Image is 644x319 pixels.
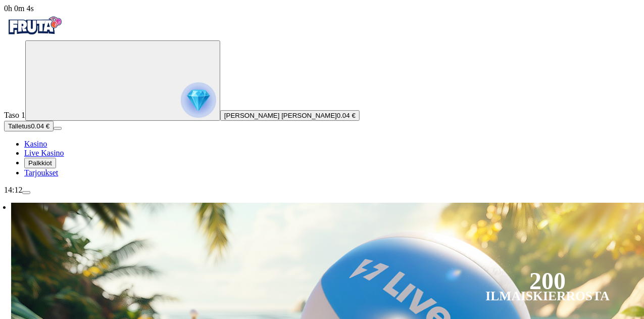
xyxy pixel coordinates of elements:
[220,110,360,121] button: [PERSON_NAME] [PERSON_NAME]0.04 €
[4,4,34,13] span: user session time
[24,140,47,148] a: diamond iconKasino
[54,127,62,130] button: menu
[24,158,56,168] button: reward iconPalkkiot
[24,168,58,177] a: gift-inverted iconTarjoukset
[224,112,337,119] span: [PERSON_NAME] [PERSON_NAME]
[8,122,31,130] span: Talletus
[24,149,64,157] a: poker-chip iconLive Kasino
[4,186,22,194] span: 14:12
[25,40,220,121] button: reward progress
[337,112,356,119] span: 0.04 €
[24,149,64,157] span: Live Kasino
[4,13,640,177] nav: Primary
[486,290,610,302] div: Ilmaiskierrosta
[31,122,49,130] span: 0.04 €
[24,168,58,177] span: Tarjoukset
[24,140,47,148] span: Kasino
[529,275,566,287] div: 200
[4,13,65,38] img: Fruta
[181,82,216,118] img: reward progress
[22,191,30,194] button: menu
[28,159,52,167] span: Palkkiot
[4,31,65,40] a: Fruta
[4,111,25,119] span: Taso 1
[4,121,54,131] button: Talletusplus icon0.04 €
